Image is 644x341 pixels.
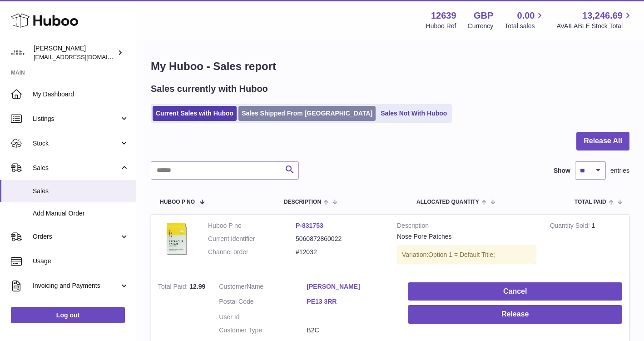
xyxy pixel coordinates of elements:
[219,313,307,321] dt: User Id
[397,221,536,232] strong: Description
[208,221,296,230] dt: Huboo P no
[468,22,494,30] div: Currency
[33,115,119,123] span: Listings
[408,305,622,324] button: Release
[151,83,268,95] h2: Sales currently with Huboo
[428,251,495,258] span: Option 1 = Default Title;
[238,106,376,121] a: Sales Shipped From [GEOGRAPHIC_DATA]
[575,199,606,205] span: Total paid
[34,44,115,61] div: [PERSON_NAME]
[33,90,129,99] span: My Dashboard
[408,282,622,301] button: Cancel
[219,326,307,335] dt: Customer Type
[219,297,307,308] dt: Postal Code
[33,139,119,148] span: Stock
[416,199,479,205] span: ALLOCATED Quantity
[219,283,247,290] span: Customer
[33,281,119,290] span: Invoicing and Payments
[556,10,633,30] a: 13,246.69 AVAILABLE Stock Total
[33,164,119,172] span: Sales
[307,282,394,291] a: [PERSON_NAME]
[556,22,633,30] span: AVAILABLE Stock Total
[33,257,129,266] span: Usage
[517,10,535,22] span: 0.00
[160,199,195,205] span: Huboo P no
[208,235,296,243] dt: Current identifier
[158,283,189,292] strong: Total Paid
[543,215,629,276] td: 1
[34,53,134,60] span: [EMAIL_ADDRESS][DOMAIN_NAME]
[474,10,493,22] strong: GBP
[307,326,394,335] dd: B2C
[208,248,296,256] dt: Channel order
[11,46,25,60] img: admin@skinchoice.com
[431,10,456,22] strong: 12639
[284,199,321,205] span: Description
[296,248,383,256] dd: #12032
[153,106,237,121] a: Current Sales with Huboo
[397,232,536,241] div: Nose Pore Patches
[554,166,570,175] label: Show
[33,209,129,218] span: Add Manual Order
[151,59,629,74] h1: My Huboo - Sales report
[505,22,545,30] span: Total sales
[582,10,623,22] span: 13,246.69
[576,132,629,150] button: Release All
[158,221,194,258] img: 126391698654631.jpg
[505,10,545,30] a: 0.00 Total sales
[377,106,450,121] a: Sales Not With Huboo
[33,187,129,196] span: Sales
[33,232,119,241] span: Orders
[397,246,536,264] div: Variation:
[11,307,125,323] a: Log out
[296,235,383,243] dd: 5060872860022
[426,22,456,30] div: Huboo Ref
[189,283,205,290] span: 12.99
[296,222,323,229] a: P-831753
[550,222,592,231] strong: Quantity Sold
[307,297,394,306] a: PE13 3RR
[219,282,307,293] dt: Name
[610,166,629,175] span: entries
